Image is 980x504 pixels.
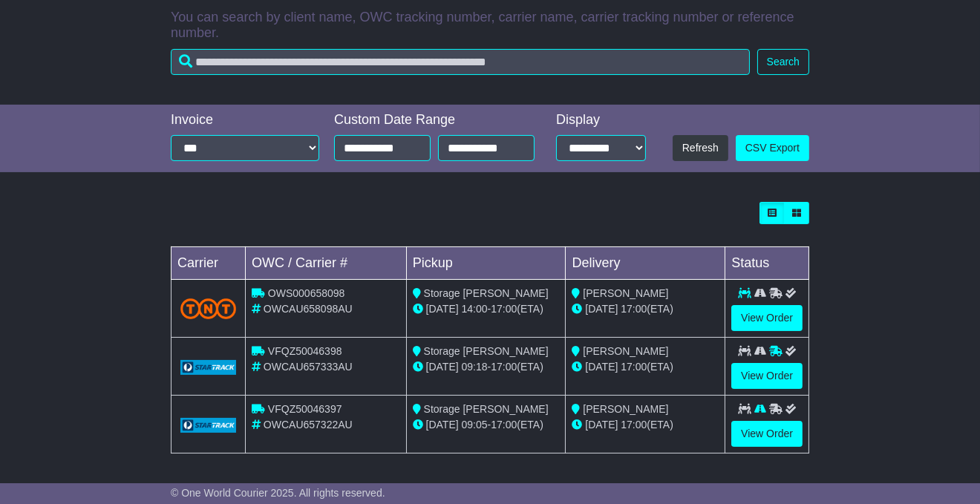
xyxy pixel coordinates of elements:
span: 09:05 [462,419,488,431]
span: [DATE] [426,361,459,373]
a: View Order [731,421,803,447]
span: 17:00 [491,303,517,315]
td: Status [725,247,809,280]
span: 17:00 [491,419,517,431]
span: [DATE] [585,361,618,373]
img: GetCarrierServiceLogo [180,418,236,433]
div: Custom Date Range [334,112,537,128]
div: (ETA) [572,359,719,375]
div: Display [556,112,646,128]
span: VFQZ50046397 [268,403,342,415]
a: View Order [731,305,803,331]
a: CSV Export [736,135,809,161]
span: 14:00 [462,303,488,315]
span: [DATE] [585,419,618,431]
span: 17:00 [621,303,647,315]
span: OWCAU657333AU [264,361,353,373]
span: OWCAU657322AU [264,419,353,431]
div: (ETA) [572,301,719,317]
td: Pickup [406,247,566,280]
span: Storage [PERSON_NAME] [424,403,549,415]
button: Search [757,49,809,75]
span: VFQZ50046398 [268,345,342,357]
span: [PERSON_NAME] [583,287,668,299]
span: 17:00 [621,419,647,431]
img: GetCarrierServiceLogo [180,360,236,375]
p: You can search by client name, OWC tracking number, carrier name, carrier tracking number or refe... [171,10,809,42]
span: [PERSON_NAME] [583,403,668,415]
span: 17:00 [621,361,647,373]
span: [DATE] [426,419,459,431]
div: Invoice [171,112,319,128]
span: 09:18 [462,361,488,373]
td: Delivery [566,247,725,280]
span: OWS000658098 [268,287,345,299]
div: - (ETA) [413,417,560,433]
img: TNT_Domestic.png [180,298,236,318]
button: Refresh [673,135,728,161]
td: Carrier [171,247,246,280]
span: © One World Courier 2025. All rights reserved. [171,487,385,499]
span: OWCAU658098AU [264,303,353,315]
span: Storage [PERSON_NAME] [424,287,549,299]
span: Storage [PERSON_NAME] [424,345,549,357]
span: [PERSON_NAME] [583,345,668,357]
div: - (ETA) [413,359,560,375]
td: OWC / Carrier # [246,247,407,280]
span: 17:00 [491,361,517,373]
div: (ETA) [572,417,719,433]
span: [DATE] [585,303,618,315]
a: View Order [731,363,803,389]
span: [DATE] [426,303,459,315]
div: - (ETA) [413,301,560,317]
